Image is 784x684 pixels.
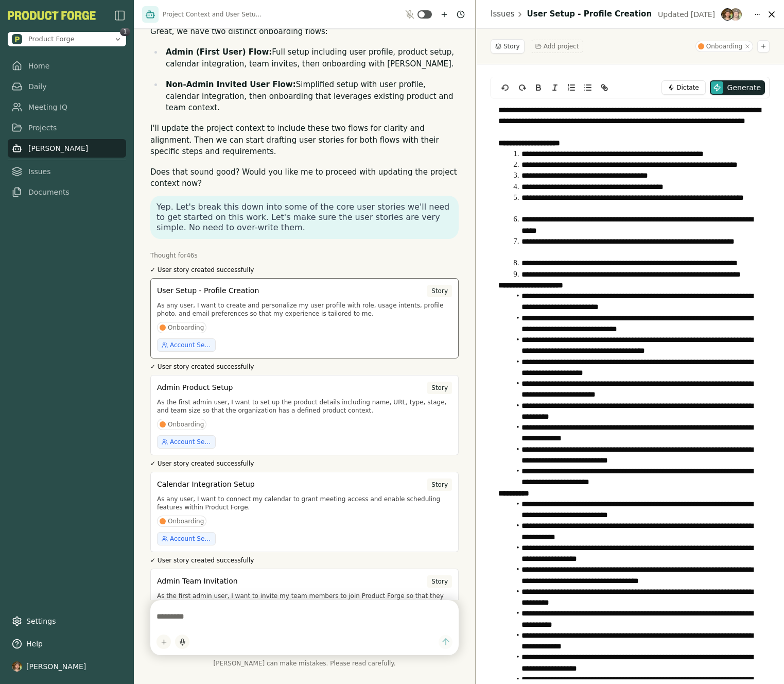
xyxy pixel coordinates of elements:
span: Add project [544,42,579,50]
span: Onboarding [168,420,204,429]
button: Help [8,635,126,653]
p: Great, we have two distinct onboarding flows: [150,26,459,38]
p: Does that sound good? Would you like me to proceed with updating the project context now? [150,166,459,190]
button: Open organization switcher [8,32,126,46]
h1: User Setup - Profile Creation [527,8,652,20]
button: [PERSON_NAME] [8,657,126,676]
button: Add project [531,40,584,53]
span: Product Forge [28,35,75,44]
span: Account Setup, Personalization & Onboarding Project [170,535,211,543]
span: Admin Team Invitation [157,576,238,587]
img: Luke Moderwell [729,8,742,21]
strong: Admin (First User) Flow: [166,47,272,57]
p: As the first admin user, I want to invite my team members to join Product Forge so that they can ... [157,592,452,608]
button: Onboarding [157,419,206,430]
button: Send message [439,635,452,649]
img: Product Forge [12,34,22,44]
button: Toggle ambient mode [417,10,432,19]
span: User Setup - Profile Creation [157,285,259,296]
span: Updated [658,9,689,20]
a: Documents [8,183,126,201]
p: Yep. Let's break this down into some of the core user stories we'll need to get started on this w... [156,202,452,233]
a: Issues [491,8,515,20]
button: New chat [438,8,450,21]
img: sidebar [114,9,126,22]
img: profile [12,661,22,672]
div: Story [427,285,452,297]
button: Dictate [661,80,705,95]
button: Onboarding [695,41,753,52]
button: redo [515,81,529,94]
span: Generate [727,82,761,93]
span: [PERSON_NAME] can make mistakes. Please read carefully. [150,659,459,668]
span: Admin Product Setup [157,382,233,393]
span: Account Setup, Personalization & Onboarding Project [170,341,211,349]
span: Account Setup, Personalization & Onboarding Project [170,438,211,446]
div: Story [427,382,452,394]
div: ✓ User story created successfully [150,556,459,565]
button: Italic [548,81,562,94]
p: As any user, I want to connect my calendar to grant meeting access and enable scheduling features... [157,495,452,511]
span: Project Context and User Setup Planning [163,10,266,19]
span: Calendar Integration Setup [157,479,255,490]
span: Dictate [676,83,699,92]
button: Bullet [581,81,595,94]
div: ✓ User story created successfully [150,266,459,274]
span: Onboarding [168,323,204,332]
button: Ordered [564,81,579,94]
p: As the first admin user, I want to set up the product details including name, URL, type, stage, a... [157,398,452,415]
span: Story [503,42,520,50]
a: Issues [8,162,126,181]
span: Onboarding [706,42,742,50]
a: Home [8,57,126,75]
button: Link [597,81,612,94]
button: Story [491,39,525,54]
button: undo [498,81,513,94]
img: Product Forge [8,11,96,20]
button: Close [764,7,779,22]
span: [DATE] [691,9,715,20]
div: ✓ User story created successfully [150,363,459,371]
a: Meeting IQ [8,98,126,116]
button: Onboarding [157,322,206,333]
button: PF-Logo [8,11,96,20]
img: Luke Moderwell [721,8,734,21]
button: Bold [531,81,546,94]
span: 1 [120,28,130,36]
button: Onboarding [157,516,206,527]
a: [PERSON_NAME] [8,139,126,158]
strong: Non-Admin Invited User Flow: [166,80,296,89]
button: Chat history [455,8,467,21]
span: Onboarding [168,517,204,525]
p: Full setup including user profile, product setup, calendar integration, team invites, then onboar... [166,46,459,70]
div: Story [427,478,452,491]
div: ✓ User story created successfully [150,459,459,468]
p: I'll update the project context to include these two flows for clarity and alignment. Then we can... [150,123,459,158]
a: Settings [8,612,126,630]
button: Start dictation [175,635,189,649]
button: Updated[DATE]Luke ModerwellLuke Moderwell [652,7,748,22]
a: Daily [8,77,126,96]
div: Story [427,575,452,588]
div: Thought for 46 s [150,251,459,260]
button: Add content to chat [156,635,171,649]
a: Projects [8,118,126,137]
p: As any user, I want to create and personalize my user profile with role, usage intents, profile p... [157,301,452,318]
button: Generate [710,80,765,95]
p: Simplified setup with user profile, calendar integration, then onboarding that leverages existing... [166,79,459,114]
